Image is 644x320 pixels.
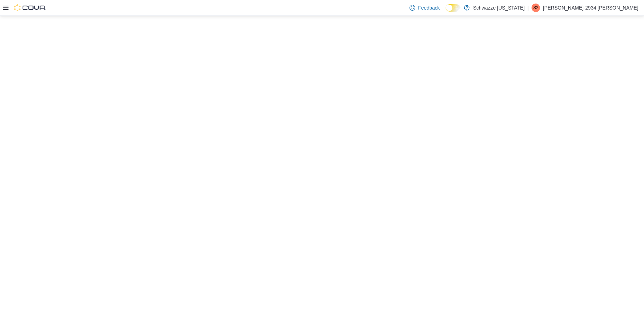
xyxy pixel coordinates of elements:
[527,4,529,12] p: |
[407,1,442,15] a: Feedback
[532,4,540,12] div: Steven-2934 Fuentes
[473,4,525,12] p: Schwazze [US_STATE]
[533,4,539,12] span: S2
[418,4,440,11] span: Feedback
[14,4,46,11] img: Cova
[543,4,638,12] p: [PERSON_NAME]-2934 [PERSON_NAME]
[446,4,460,12] input: Dark Mode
